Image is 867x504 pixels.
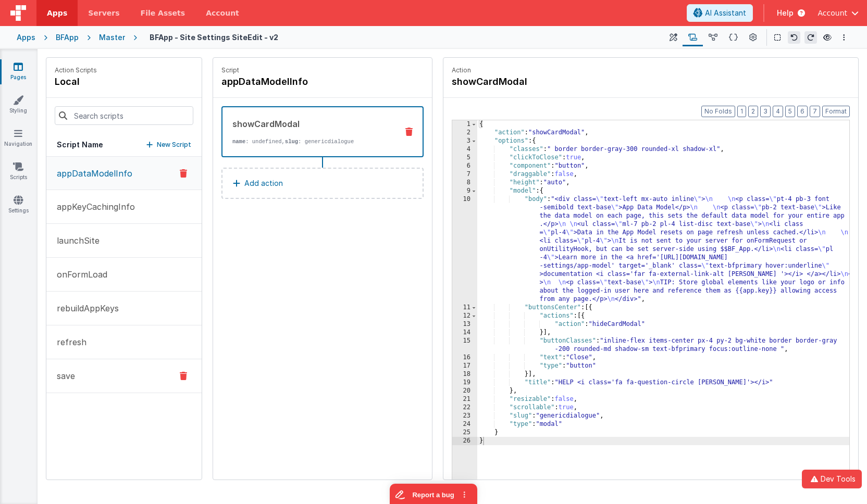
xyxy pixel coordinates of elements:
[99,32,125,43] div: Master
[55,66,97,74] p: Action Scripts
[141,8,185,18] span: File Assets
[760,106,771,117] button: 3
[51,167,132,180] p: appDataModelInfo
[452,170,477,179] div: 7
[46,190,202,224] button: appKeyCachingInfo
[701,106,735,117] button: No Folds
[221,168,424,199] button: Add action
[57,140,103,150] h5: Script Name
[452,412,477,420] div: 23
[452,320,477,329] div: 13
[51,234,100,247] p: launchSite
[452,154,477,162] div: 5
[818,8,847,18] span: Account
[452,354,477,362] div: 16
[737,106,746,117] button: 1
[838,31,850,44] button: Options
[687,4,753,22] button: AI Assistant
[452,379,477,387] div: 19
[452,145,477,154] div: 4
[452,120,477,129] div: 1
[452,312,477,320] div: 12
[232,137,389,146] p: : undefined, : genericdialogue
[452,66,850,74] p: Action
[56,32,79,43] div: BFApp
[452,195,477,304] div: 10
[452,420,477,429] div: 24
[452,129,477,137] div: 2
[150,33,278,41] h4: BFApp - Site Settings SiteEdit - v2
[452,429,477,437] div: 25
[46,292,202,325] button: rebuildAppKeys
[244,177,283,190] p: Add action
[452,437,477,445] div: 26
[452,137,477,145] div: 3
[46,224,202,258] button: launchSite
[452,179,477,187] div: 8
[232,118,389,130] div: showCardModal
[452,370,477,379] div: 18
[221,66,424,74] p: Script
[51,302,119,314] p: rebuildAppKeys
[452,387,477,395] div: 20
[232,138,245,145] strong: name
[88,8,119,18] span: Servers
[51,200,135,213] p: appKeyCachingInfo
[285,138,298,145] strong: slug
[748,106,758,117] button: 2
[810,106,820,117] button: 7
[51,370,75,382] p: save
[452,404,477,412] div: 22
[46,258,202,292] button: onFormLoad
[818,8,859,18] button: Account
[452,395,477,404] div: 21
[55,74,97,89] h4: local
[452,74,608,89] h4: showCardModal
[452,187,477,195] div: 9
[452,329,477,337] div: 14
[452,162,477,170] div: 6
[221,74,378,89] h4: appDataModelInfo
[802,470,862,488] button: Dev Tools
[773,106,783,117] button: 4
[51,336,86,348] p: refresh
[17,32,35,43] div: Apps
[46,157,202,190] button: appDataModelInfo
[705,8,746,18] span: AI Assistant
[51,268,107,281] p: onFormLoad
[146,140,191,150] button: New Script
[785,106,795,117] button: 5
[452,304,477,312] div: 11
[46,325,202,359] button: refresh
[55,106,193,125] input: Search scripts
[157,140,191,150] p: New Script
[46,359,202,393] button: save
[797,106,808,117] button: 6
[47,8,67,18] span: Apps
[822,106,850,117] button: Format
[452,362,477,370] div: 17
[452,337,477,354] div: 15
[777,8,794,18] span: Help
